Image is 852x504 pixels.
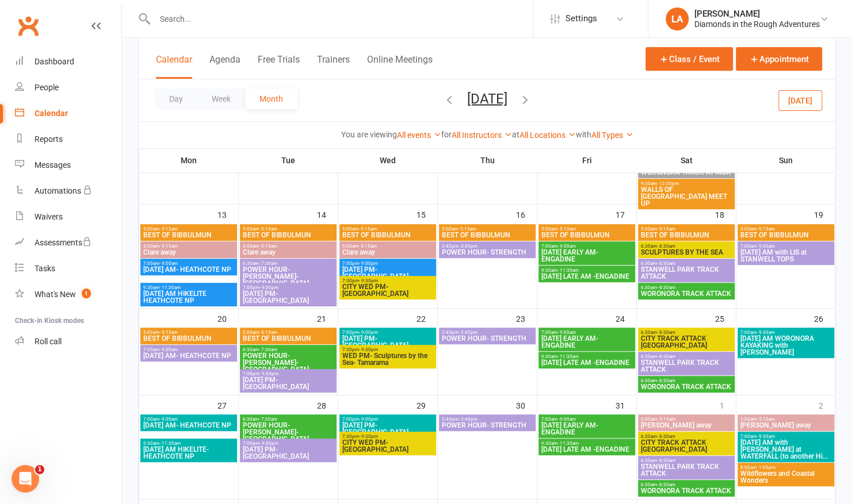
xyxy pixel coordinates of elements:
span: 2:45pm [441,417,533,422]
span: 7:00pm [342,417,434,422]
span: STANWELL PARK TRACK ATTACK [640,359,732,373]
span: - 11:30am [159,441,181,446]
iframe: Intercom live chat [12,465,39,493]
span: [DATE] AM- HEATHCOTE NP [143,352,235,359]
div: [PERSON_NAME] [694,9,820,19]
div: 19 [814,205,835,224]
span: - 3:45pm [459,417,477,422]
div: LA [666,7,689,30]
span: - 8:30am [657,378,675,383]
span: 5:00am [242,244,334,249]
span: - 8:30am [657,434,675,439]
span: - 5:15am [259,330,277,335]
span: BEST OF BIBBULMUN [740,232,832,238]
span: - 1:00pm [757,465,775,470]
span: - 9:00am [557,330,576,335]
a: All Types [591,130,633,140]
th: Wed [338,148,438,172]
div: 16 [516,205,537,224]
span: POWER HOUR- STRENGTH [441,335,533,342]
span: - 5:15am [159,330,178,335]
a: People [15,75,121,101]
span: BEST OF BIBBULMUN [143,232,235,238]
button: Trainers [317,54,350,79]
span: 9:30am [640,181,732,186]
span: 6:30am [640,285,732,290]
span: 5:00am [740,417,832,422]
span: 6:30am [640,482,732,487]
input: Search... [151,11,533,27]
span: 5:00am [740,226,832,232]
span: WORONORA TRACK ATTACK [640,487,732,494]
span: BEST OF BIBBULMUN [640,232,732,238]
span: - 11:30am [557,268,579,273]
strong: for [441,130,452,139]
span: 6:30am [640,261,732,266]
span: - 5:15am [358,244,377,249]
span: - 9:30pm [359,434,378,439]
span: - 12:30pm [657,181,679,186]
span: BEST OF BIBBULMUN [441,232,533,238]
span: - 3:45pm [459,330,477,335]
span: - 8:30am [657,261,675,266]
span: - 8:30am [657,354,675,359]
span: [DATE] AM HIKELITE HEATHCOTE NP [143,290,235,304]
span: 5:00am [242,226,334,232]
div: 25 [715,309,736,328]
span: 8:00am [740,465,832,470]
span: 5:00am [143,226,235,232]
span: BEST OF BIBBULMUN [143,335,235,342]
span: 7:00pm [242,371,334,376]
span: - 9:00pm [359,261,378,266]
div: 21 [317,309,338,328]
span: 7:00pm [342,261,434,266]
div: Waivers [35,212,63,221]
div: Calendar [35,109,68,118]
span: 5:00am [242,330,334,335]
th: Sun [736,148,835,172]
a: All events [397,130,441,140]
span: 6:30am [640,434,732,439]
span: - 8:30am [657,458,675,463]
span: - 9:30am [757,434,775,439]
button: Appointment [736,47,822,71]
span: Wildflowers and Coastal Wonders [740,470,832,484]
button: Week [197,89,245,109]
div: Reports [35,134,63,144]
span: POWER HOUR-[PERSON_NAME]- [GEOGRAPHIC_DATA] [242,266,334,287]
span: 9:30am [143,441,235,446]
button: Calendar [156,54,192,79]
div: Automations [35,186,81,195]
span: [DATE] AM with LIS at STANWELL TOPS [740,249,832,263]
span: POWER HOUR- STRENGTH [441,249,533,256]
span: [DATE] PM-[GEOGRAPHIC_DATA] [342,266,434,280]
span: - 5:15am [657,226,675,232]
span: 7:00pm [242,441,334,446]
span: [DATE] EARLY AM- ENGADINE [541,335,633,349]
span: 5:00am [541,226,633,232]
span: 1 [82,288,91,298]
button: Class / Event [645,47,733,71]
span: - 8:30am [657,244,675,249]
span: 6:30am [640,378,732,383]
span: - 8:30am [657,285,675,290]
span: - 5:15am [159,226,178,232]
div: Assessments [35,238,91,247]
span: 9:30am [541,268,633,273]
span: 7:30pm [342,347,434,352]
span: - 9:00pm [359,330,378,335]
div: People [35,83,59,92]
a: Tasks [15,256,121,282]
a: Calendar [15,101,121,126]
a: Automations [15,178,121,204]
span: 7:00am [143,261,235,266]
strong: with [576,130,591,139]
button: [DATE] [467,90,507,106]
span: BEST OF BIBBULMUN [342,232,434,238]
button: Month [245,89,297,109]
span: POWER HOUR-[PERSON_NAME]- [GEOGRAPHIC_DATA] [242,422,334,443]
span: 7:00am [740,244,832,249]
span: - 3:45pm [459,244,477,249]
span: Settings [566,6,597,32]
span: 5:00am [143,244,235,249]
